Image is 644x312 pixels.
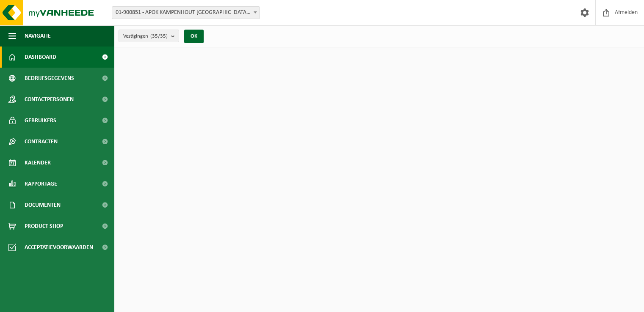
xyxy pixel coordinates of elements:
span: Rapportage [25,173,57,194]
button: Vestigingen(35/35) [119,30,179,42]
span: Navigatie [25,25,51,47]
span: Documenten [25,194,61,216]
span: 01-900851 - APOK KAMPENHOUT NV - KAMPENHOUT [112,6,260,19]
span: Contactpersonen [25,89,74,110]
span: Acceptatievoorwaarden [25,237,93,258]
span: Gebruikers [25,110,56,131]
span: Bedrijfsgegevens [25,68,74,89]
span: Vestigingen [123,30,168,43]
span: Product Shop [25,216,63,237]
span: Contracten [25,131,58,152]
button: OK [184,30,204,43]
span: 01-900851 - APOK KAMPENHOUT NV - KAMPENHOUT [112,7,260,19]
span: Dashboard [25,47,56,68]
count: (35/35) [150,33,168,39]
span: Kalender [25,152,51,173]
